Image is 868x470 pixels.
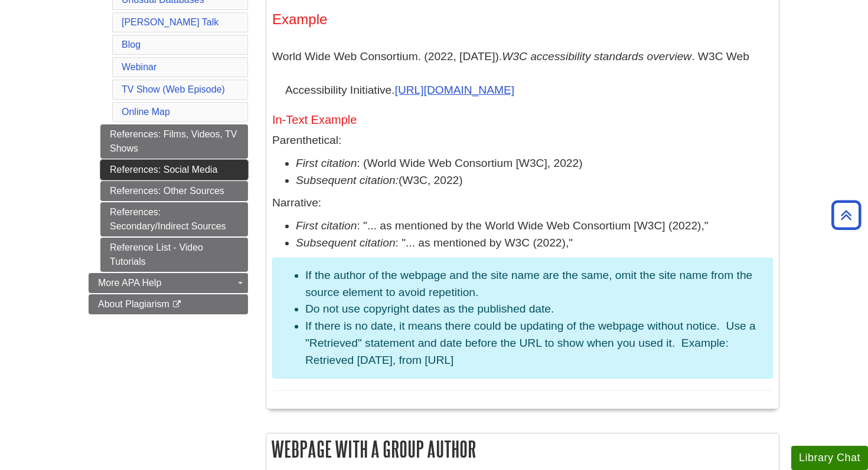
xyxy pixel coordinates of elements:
li: : (World Wide Web Consortium [W3C], 2022) [296,155,773,172]
a: Reference List - Video Tutorials [100,238,248,272]
li: : "... as mentioned by the World Wide Web Consortium [W3C] (2022)," [296,218,773,235]
a: TV Show (Web Episode) [122,84,225,94]
li: If the author of the webpage and the site name are the same, omit the site name from the source e... [305,267,763,301]
span: About Plagiarism [98,299,169,309]
a: [URL][DOMAIN_NAME] [395,84,515,96]
a: About Plagiarism [89,294,248,314]
p: Narrative: [272,195,773,212]
a: References: Other Sources [100,181,248,201]
em: Subsequent citation [296,236,396,249]
a: References: Films, Videos, TV Shows [100,124,248,159]
a: Back to Top [827,207,865,223]
a: References: Social Media [100,160,248,180]
i: Subsequent citation: [296,174,399,186]
h5: In-Text Example [272,113,773,126]
li: : "... as mentioned by W3C (2022)," [296,235,773,252]
a: Online Map [122,107,170,117]
span: More APA Help [98,278,161,288]
h2: Webpage with a group author [266,433,779,465]
a: References: Secondary/Indirect Sources [100,202,248,236]
p: Parenthetical: [272,132,773,149]
p: World Wide Web Consortium. (2022, [DATE]). . W3C Web Accessibility Initiative. [272,40,773,107]
h4: Example [272,12,773,27]
li: If there is no date, it means there could be updating of the webpage without notice. Use a "Retri... [305,318,763,369]
em: First citation [296,219,357,232]
li: Do not use copyright dates as the published date. [305,301,763,318]
li: (W3C, 2022) [296,172,773,189]
a: More APA Help [89,273,248,293]
a: [PERSON_NAME] Talk [122,17,218,27]
em: First citation [296,157,357,169]
a: Blog [122,40,141,50]
i: W3C accessibility standards overview [502,50,691,63]
button: Library Chat [791,446,868,470]
a: Webinar [122,62,156,72]
i: This link opens in a new window [172,301,182,308]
